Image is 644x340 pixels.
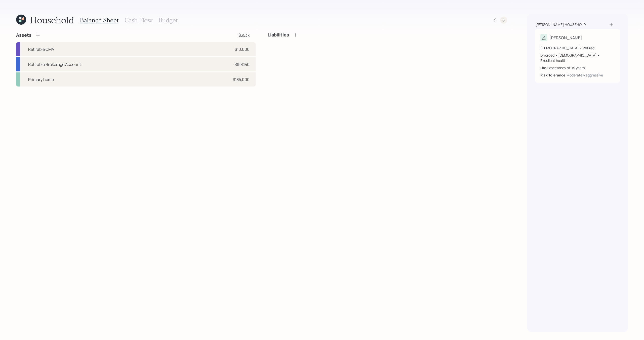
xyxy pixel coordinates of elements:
[238,32,250,38] div: $353k
[158,17,178,24] h3: Budget
[125,17,152,24] h3: Cash Flow
[540,53,615,63] div: Divorced • [DEMOGRAPHIC_DATA] • Excellent health
[30,15,74,25] h1: Household
[540,73,567,77] b: Risk Tolerance:
[234,61,250,67] div: $158,140
[16,32,31,38] h4: Assets
[268,32,289,38] h4: Liabilities
[28,46,54,52] div: Retirable CMA
[549,35,582,41] div: [PERSON_NAME]
[28,61,81,67] div: Retirable Brokerage Account
[540,45,615,51] div: [DEMOGRAPHIC_DATA] • Retired
[233,76,250,82] div: $185,000
[80,17,118,24] h3: Balance Sheet
[567,72,603,78] div: Moderately aggressive
[540,65,615,70] div: Life Expectancy of 95 years
[535,22,586,27] div: [PERSON_NAME] household
[235,46,250,52] div: $10,000
[28,76,54,82] div: Primary home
